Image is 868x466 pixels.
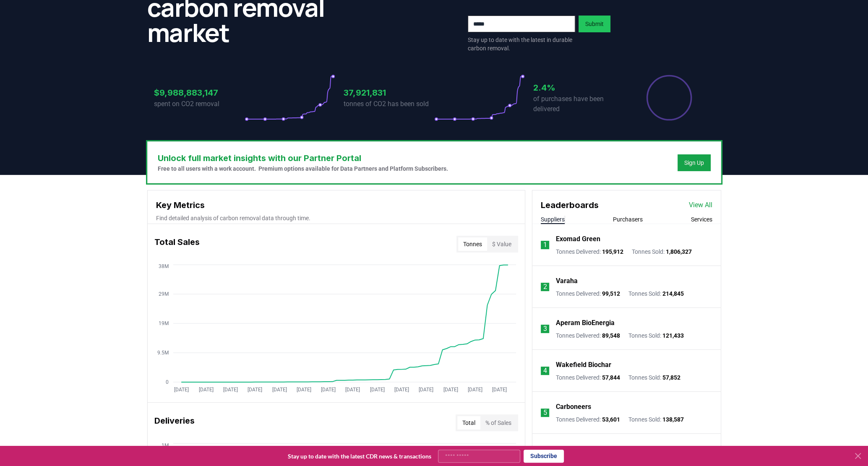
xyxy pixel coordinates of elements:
a: Sign Up [684,159,704,167]
span: 57,852 [662,374,680,381]
tspan: [DATE] [296,387,311,393]
h3: Unlock full market insights with our Partner Portal [158,152,448,164]
tspan: [DATE] [443,387,458,393]
span: 99,512 [602,290,620,297]
tspan: 29M [158,291,168,297]
p: Tonnes Delivered : [556,247,623,256]
span: 121,433 [662,332,684,339]
button: Total [457,416,480,430]
tspan: [DATE] [223,387,238,393]
a: Wakefield Biochar [556,360,611,370]
h3: Key Metrics [156,199,516,211]
p: Tonnes Delivered : [556,331,620,340]
p: 5 [543,408,547,418]
tspan: 9.5M [157,350,168,356]
p: Stay up to date with the latest in durable carbon removal. [468,36,575,52]
tspan: [DATE] [321,387,336,393]
p: Tonnes Sold : [628,373,680,382]
tspan: 38M [158,263,168,269]
tspan: [DATE] [370,387,384,393]
a: Carboneers [556,402,591,412]
button: $ Value [487,237,516,251]
h3: Leaderboards [541,199,599,211]
a: Varaha [556,276,578,286]
button: % of Sales [480,416,516,430]
button: Suppliers [541,215,565,224]
p: 4 [543,366,547,376]
h3: $9,988,883,147 [154,86,245,99]
button: Tonnes [458,237,487,251]
p: Tonnes Sold : [628,415,684,424]
span: 53,601 [602,416,620,423]
button: Purchasers [613,215,643,224]
span: 214,845 [662,290,684,297]
tspan: [DATE] [198,387,213,393]
div: Percentage of sales delivered [646,74,693,121]
p: Tonnes Delivered : [556,415,620,424]
p: 3 [543,324,547,334]
tspan: [DATE] [174,387,189,393]
p: 1 [543,240,547,250]
button: Sign Up [678,154,711,171]
tspan: [DATE] [394,387,409,393]
p: 2 [543,282,547,292]
span: 1,806,327 [666,248,692,255]
button: Submit [579,16,610,32]
span: 138,587 [662,416,684,423]
button: Services [691,215,712,224]
p: of purchases have been delivered [533,94,624,114]
p: tonnes of CO2 has been sold [344,99,434,109]
tspan: [DATE] [468,387,482,393]
p: spent on CO2 removal [154,99,245,109]
a: Exomad Green [556,234,600,244]
p: Tonnes Sold : [628,331,684,340]
span: 57,844 [602,374,620,381]
tspan: [DATE] [272,387,287,393]
span: 89,548 [602,332,620,339]
a: View All [689,200,712,210]
span: 195,912 [602,248,623,255]
h3: Total Sales [154,236,200,253]
p: Find detailed analysis of carbon removal data through time. [156,214,516,222]
tspan: [DATE] [345,387,360,393]
tspan: 19M [158,320,168,326]
p: Tonnes Sold : [628,289,684,298]
h3: 37,921,831 [344,86,434,99]
tspan: [DATE] [248,387,262,393]
tspan: 1M [161,442,168,448]
h3: 2.4% [533,81,624,94]
h3: Deliveries [154,414,195,431]
p: Free to all users with a work account. Premium options available for Data Partners and Platform S... [158,164,448,173]
tspan: 0 [165,379,168,385]
a: Aperam BioEnergia [556,318,615,328]
p: Tonnes Delivered : [556,289,620,298]
tspan: [DATE] [419,387,433,393]
tspan: [DATE] [492,387,507,393]
p: Tonnes Delivered : [556,373,620,382]
p: Tonnes Sold : [632,247,692,256]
